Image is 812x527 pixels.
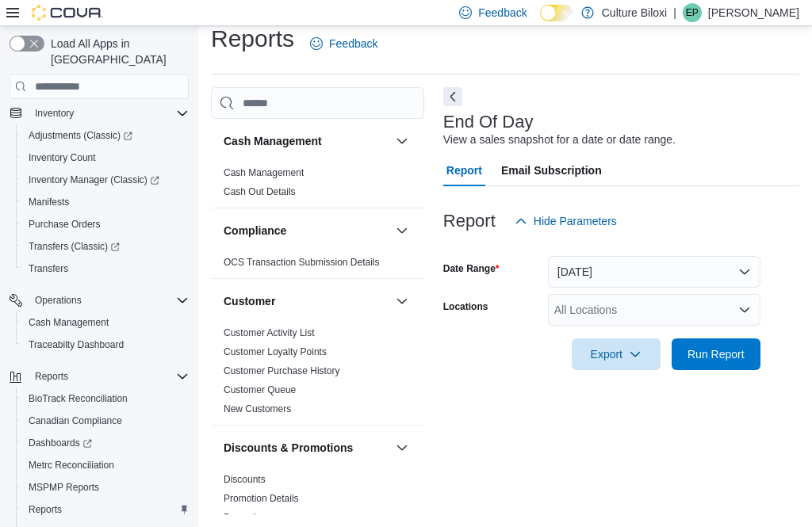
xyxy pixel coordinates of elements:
[508,205,623,237] button: Hide Parameters
[22,313,115,332] a: Cash Management
[16,410,195,432] button: Canadian Compliance
[22,148,189,167] span: Inventory Count
[22,456,189,475] span: Metrc Reconciliation
[673,3,676,22] p: |
[224,186,296,197] a: Cash Out Details
[29,414,122,427] span: Canadian Compliance
[708,3,799,22] p: [PERSON_NAME]
[29,262,68,275] span: Transfers
[22,259,189,278] span: Transfers
[22,389,134,408] a: BioTrack Reconciliation
[22,237,126,256] a: Transfers (Classic)
[224,440,353,456] h3: Discounts & Promotions
[16,147,195,169] button: Inventory Count
[29,291,189,310] span: Operations
[16,258,195,280] button: Transfers
[540,21,541,22] span: Dark Mode
[224,257,380,268] a: OCS Transaction Submission Details
[446,155,482,186] span: Report
[224,512,272,523] a: Promotions
[211,323,424,425] div: Customer
[211,163,424,208] div: Cash Management
[22,313,189,332] span: Cash Management
[32,5,103,21] img: Cova
[3,289,195,311] button: Operations
[29,338,124,351] span: Traceabilty Dashboard
[683,3,702,22] div: Enid Poole
[22,411,128,430] a: Canadian Compliance
[22,433,189,453] span: Dashboards
[22,170,189,189] span: Inventory Manager (Classic)
[29,196,69,208] span: Manifests
[224,293,275,309] h3: Customer
[329,36,377,52] span: Feedback
[22,259,75,278] a: Transfers
[393,292,412,311] button: Customer
[16,454,195,476] button: Metrc Reconciliation
[224,133,389,149] button: Cash Management
[224,384,296,395] a: Customer Queue
[443,212,496,231] h3: Report
[29,503,62,516] span: Reports
[443,113,534,132] h3: End Of Day
[393,438,412,457] button: Discounts & Promotions
[29,240,120,253] span: Transfers (Classic)
[22,478,105,497] a: MSPMP Reports
[16,388,195,410] button: BioTrack Reconciliation
[3,365,195,388] button: Reports
[224,133,322,149] h3: Cash Management
[29,291,88,310] button: Operations
[443,300,488,313] label: Locations
[534,213,617,229] span: Hide Parameters
[3,102,195,124] button: Inventory
[16,311,195,334] button: Cash Management
[581,338,651,370] span: Export
[22,500,189,519] span: Reports
[224,223,389,239] button: Compliance
[22,500,68,519] a: Reports
[224,474,266,485] a: Discounts
[35,107,74,120] span: Inventory
[22,335,189,354] span: Traceabilty Dashboard
[22,126,139,145] a: Adjustments (Classic)
[393,221,412,240] button: Compliance
[29,104,80,123] button: Inventory
[548,256,760,288] button: [DATE]
[29,151,96,164] span: Inventory Count
[443,87,462,106] button: Next
[22,433,98,453] a: Dashboards
[686,3,699,22] span: EP
[211,253,424,278] div: Compliance
[29,392,128,405] span: BioTrack Reconciliation
[602,3,667,22] p: Culture Biloxi
[29,367,75,386] button: Reports
[738,304,751,316] button: Open list of options
[224,403,291,414] a: New Customers
[224,293,389,309] button: Customer
[22,478,189,497] span: MSPMP Reports
[29,218,101,231] span: Purchase Orders
[29,316,109,329] span: Cash Management
[16,124,195,147] a: Adjustments (Classic)
[29,481,99,494] span: MSPMP Reports
[16,213,195,235] button: Purchase Orders
[224,440,389,456] button: Discounts & Promotions
[16,334,195,356] button: Traceabilty Dashboard
[224,346,327,357] a: Customer Loyalty Points
[22,215,107,234] a: Purchase Orders
[224,493,299,504] a: Promotion Details
[22,170,166,189] a: Inventory Manager (Classic)
[22,389,189,408] span: BioTrack Reconciliation
[22,215,189,234] span: Purchase Orders
[224,365,340,376] a: Customer Purchase History
[35,294,82,307] span: Operations
[16,476,195,498] button: MSPMP Reports
[29,437,92,449] span: Dashboards
[29,129,132,142] span: Adjustments (Classic)
[22,126,189,145] span: Adjustments (Classic)
[35,370,68,383] span: Reports
[224,223,286,239] h3: Compliance
[16,498,195,521] button: Reports
[22,237,189,256] span: Transfers (Classic)
[22,456,121,475] a: Metrc Reconciliation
